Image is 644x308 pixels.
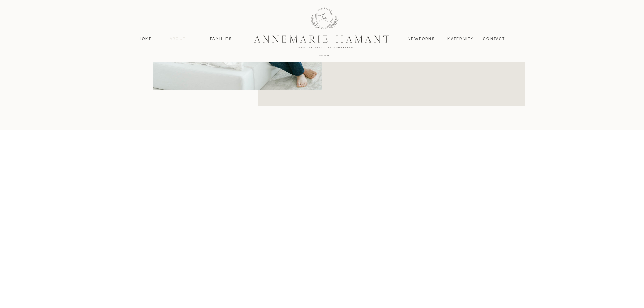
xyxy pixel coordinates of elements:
[447,36,473,42] a: MAternity
[480,36,509,42] a: contact
[206,36,236,42] a: Families
[136,36,156,42] a: Home
[168,36,188,42] a: About
[405,36,438,42] a: Newborns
